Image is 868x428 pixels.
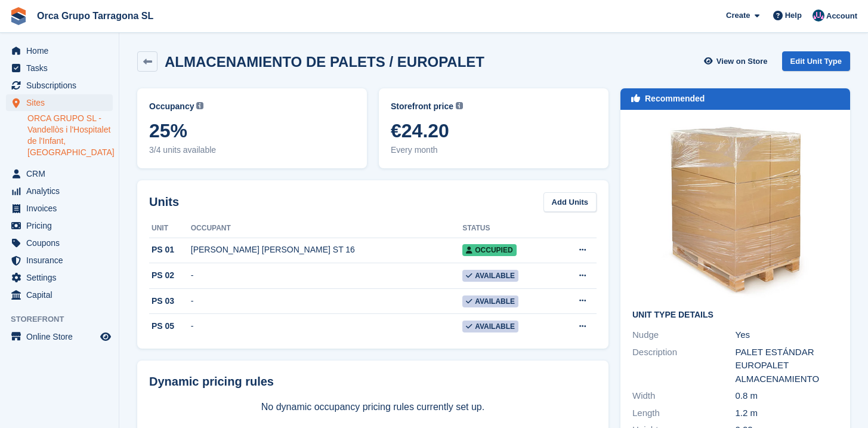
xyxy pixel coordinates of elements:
[149,100,194,113] span: Occupancy
[6,269,113,286] a: menu
[826,10,857,22] span: Account
[149,193,179,211] h2: Units
[462,270,518,282] span: Available
[149,244,191,256] div: PS 01
[813,10,824,21] img: ADMIN MANAGMENT
[6,183,113,199] a: menu
[6,200,113,217] a: menu
[736,389,839,403] div: 0.8 m
[149,144,355,156] span: 3/4 units available
[165,54,484,70] h2: ALMACENAMIENTO DE PALETS / EUROPALET
[26,328,98,345] span: Online Store
[716,56,768,67] span: View on Store
[191,314,462,339] td: -
[6,328,113,345] a: menu
[196,102,203,109] img: icon-info-grey-7440780725fd019a000dd9b08b2336e03edf1995a4989e88bcd33f0948082b44.svg
[462,244,516,256] span: Occupied
[6,252,113,269] a: menu
[462,321,518,332] span: Available
[391,100,453,113] span: Storefront price
[191,263,462,289] td: -
[26,269,98,286] span: Settings
[6,42,113,59] a: menu
[191,288,462,314] td: -
[191,244,462,256] div: [PERSON_NAME] [PERSON_NAME] ST 16
[632,328,736,342] div: Nudge
[736,346,839,386] div: PALET ESTÁNDAR EUROPALET ALMACENAMIENTO
[543,192,597,212] a: Add Units
[6,165,113,182] a: menu
[646,122,825,301] img: image.png
[6,60,113,76] a: menu
[149,400,597,414] p: No dynamic occupancy pricing rules currently set up.
[736,407,839,420] div: 1.2 m
[6,217,113,234] a: menu
[26,42,98,59] span: Home
[6,235,113,251] a: menu
[391,120,597,141] span: €24.20
[32,6,158,26] a: Orca Grupo Tarragona SL
[26,287,98,303] span: Capital
[26,235,98,251] span: Coupons
[6,287,113,303] a: menu
[632,389,736,403] div: Width
[456,102,463,109] img: icon-info-grey-7440780725fd019a000dd9b08b2336e03edf1995a4989e88bcd33f0948082b44.svg
[149,269,191,282] div: PS 02
[149,372,597,390] div: Dynamic pricing rules
[632,407,736,420] div: Length
[462,219,555,238] th: Status
[645,93,705,105] div: Recommended
[632,346,736,386] div: Description
[191,219,462,238] th: Occupant
[6,94,113,111] a: menu
[632,310,838,320] h2: Unit Type details
[391,144,597,156] span: Every month
[26,200,98,217] span: Invoices
[26,183,98,199] span: Analytics
[785,10,802,21] span: Help
[26,60,98,76] span: Tasks
[6,77,113,94] a: menu
[736,328,839,342] div: Yes
[149,295,191,307] div: PS 03
[27,113,113,158] a: ORCA GRUPO SL - Vandellòs i l'Hospitalet de l'Infant, [GEOGRAPHIC_DATA]
[703,51,773,71] a: View on Store
[26,252,98,269] span: Insurance
[782,51,850,71] a: Edit Unit Type
[149,320,191,332] div: PS 05
[26,217,98,234] span: Pricing
[26,77,98,94] span: Subscriptions
[726,10,750,21] span: Create
[462,295,518,307] span: Available
[98,330,113,344] a: Preview store
[149,219,191,238] th: Unit
[26,165,98,182] span: CRM
[26,94,98,111] span: Sites
[10,7,27,25] img: stora-icon-8386f47178a22dfd0bd8f6a31ec36ba5ce8667c1dd55bd0f319d3a0aa187defe.svg
[149,120,355,141] span: 25%
[11,313,119,325] span: Storefront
